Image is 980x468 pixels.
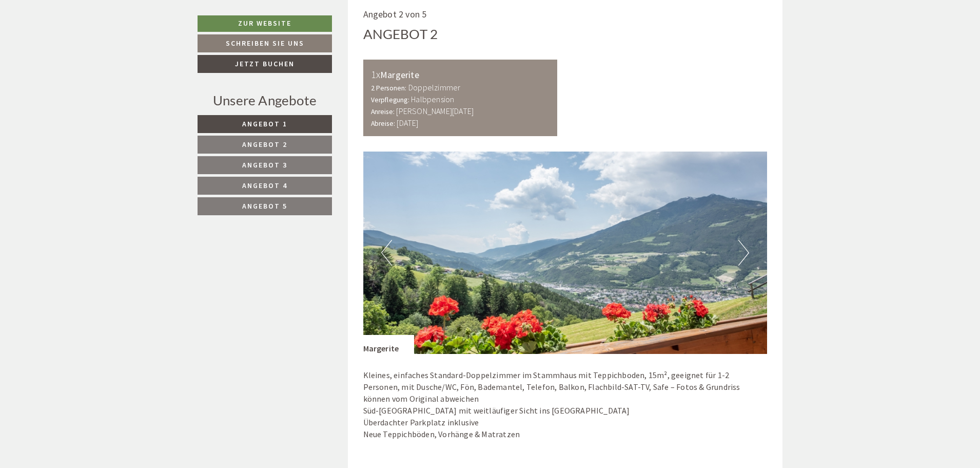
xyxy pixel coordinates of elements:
[408,82,460,92] b: Doppelzimmer
[371,119,396,128] small: Abreise:
[371,96,409,104] small: Verpflegung:
[371,107,395,116] small: Anreise:
[363,335,415,354] div: Margerite
[371,67,550,82] div: Margerite
[738,240,749,266] button: Next
[242,119,287,128] span: Angebot 1
[8,28,168,60] div: Guten Tag, wie können wir Ihnen helfen?
[396,106,474,116] b: [PERSON_NAME][DATE]
[242,140,287,149] span: Angebot 2
[242,181,287,190] span: Angebot 4
[397,118,418,128] b: [DATE]
[198,34,332,52] a: Schreiben Sie uns
[381,240,392,266] button: Previous
[242,160,287,170] span: Angebot 3
[363,369,768,440] p: Kleines, einfaches Standard-Doppelzimmer im Stammhaus mit Teppichboden, 15m², geeignet für 1-2 Pe...
[363,25,438,44] div: Angebot 2
[183,8,221,26] div: [DATE]
[198,15,332,32] a: Zur Website
[371,68,380,81] b: 1x
[363,8,427,20] span: Angebot 2 von 5
[363,152,768,354] img: image
[198,91,332,110] div: Unsere Angebote
[198,55,332,73] a: Jetzt buchen
[16,50,163,58] small: 09:57
[411,94,454,104] b: Halbpension
[242,201,287,211] span: Angebot 5
[343,271,404,289] button: Senden
[371,84,407,92] small: 2 Personen:
[16,30,163,39] div: [GEOGRAPHIC_DATA]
